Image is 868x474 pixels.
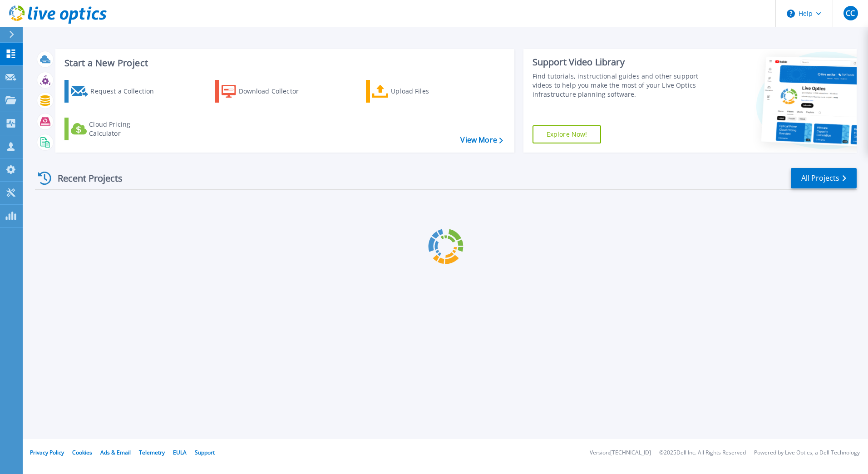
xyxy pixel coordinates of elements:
[239,82,311,100] div: Download Collector
[139,449,165,456] a: Telemetry
[72,449,92,456] a: Cookies
[35,167,135,189] div: Recent Projects
[64,118,166,140] a: Cloud Pricing Calculator
[590,450,651,456] li: Version: [TECHNICAL_ID]
[391,82,464,100] div: Upload Files
[30,449,64,456] a: Privacy Policy
[754,450,860,456] li: Powered by Live Optics, a Dell Technology
[846,10,855,17] span: CC
[460,136,503,144] a: View More
[659,450,746,456] li: © 2025 Dell Inc. All Rights Reserved
[215,80,316,103] a: Download Collector
[791,168,857,188] a: All Projects
[90,82,163,100] div: Request a Collection
[533,56,702,68] div: Support Video Library
[366,80,467,103] a: Upload Files
[64,58,503,68] h3: Start a New Project
[533,72,702,99] div: Find tutorials, instructional guides and other support videos to help you make the most of your L...
[100,449,131,456] a: Ads & Email
[89,120,162,138] div: Cloud Pricing Calculator
[64,80,166,103] a: Request a Collection
[533,125,602,143] a: Explore Now!
[173,449,187,456] a: EULA
[195,449,215,456] a: Support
